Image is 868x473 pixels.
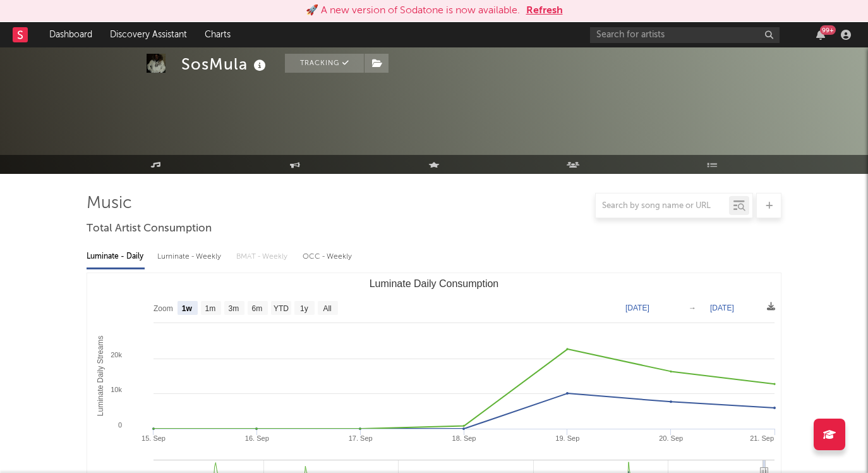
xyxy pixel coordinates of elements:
[182,304,193,313] text: 1w
[154,304,173,313] text: Zoom
[323,304,331,313] text: All
[229,304,239,313] text: 3m
[820,25,836,35] div: 99 +
[181,54,269,75] div: SosMula
[157,246,224,267] div: Luminate - Weekly
[101,22,196,47] a: Discovery Assistant
[196,22,239,47] a: Charts
[750,434,774,442] text: 21. Sep
[555,434,579,442] text: 19. Sep
[245,434,269,442] text: 16. Sep
[87,221,212,236] span: Total Artist Consumption
[111,386,122,393] text: 10k
[96,336,105,416] text: Luminate Daily Streams
[659,434,683,442] text: 20. Sep
[142,434,166,442] text: 15. Sep
[452,434,476,442] text: 18. Sep
[303,246,353,267] div: OCC - Weekly
[285,54,364,73] button: Tracking
[40,22,101,47] a: Dashboard
[526,3,563,18] button: Refresh
[689,304,696,312] text: →
[625,304,649,312] text: [DATE]
[370,278,499,289] text: Luminate Daily Consumption
[87,246,145,267] div: Luminate - Daily
[274,304,289,313] text: YTD
[306,3,520,18] div: 🚀 A new version of Sodatone is now available.
[596,201,729,211] input: Search by song name or URL
[118,421,122,429] text: 0
[710,304,734,312] text: [DATE]
[252,304,263,313] text: 6m
[590,27,780,43] input: Search for artists
[111,351,122,359] text: 20k
[300,304,308,313] text: 1y
[349,434,373,442] text: 17. Sep
[816,30,825,40] button: 99+
[205,304,216,313] text: 1m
